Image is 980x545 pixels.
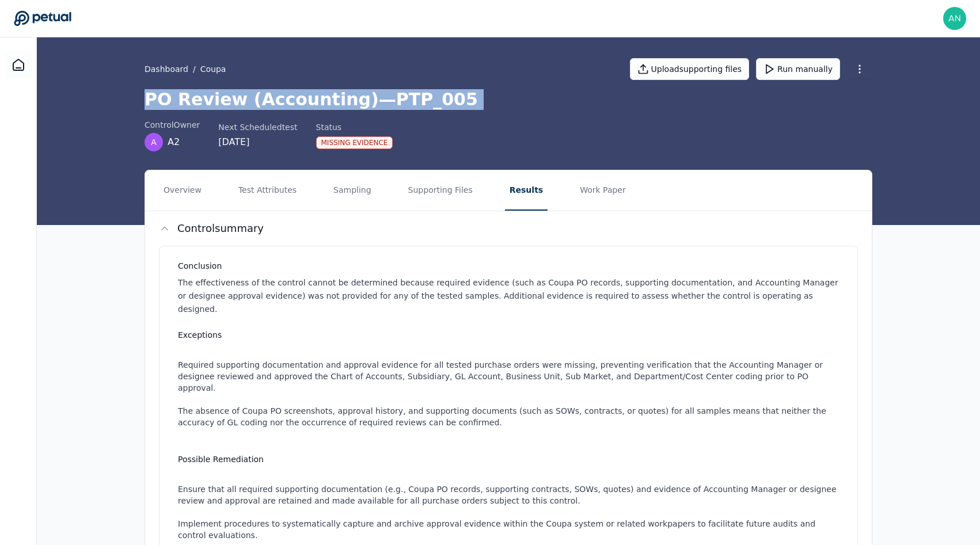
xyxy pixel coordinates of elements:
[218,135,297,149] div: [DATE]
[943,7,966,30] img: andrew+doordash@petual.ai
[178,483,844,506] li: Ensure that all required supporting documentation (e.g., Coupa PO records, supporting contracts, ...
[145,119,200,131] div: control Owner
[145,63,188,75] a: Dashboard
[168,135,180,149] span: A2
[151,136,157,148] span: A
[316,121,393,133] div: Status
[630,58,750,80] button: Uploadsupporting files
[575,170,630,211] button: Work Paper
[14,10,71,26] a: Go to Dashboard
[316,136,393,149] div: Missing Evidence
[178,453,844,465] h3: Possible Remediation
[505,170,548,211] button: Results
[5,51,32,79] a: Dashboard
[145,63,226,75] div: /
[178,329,844,341] h3: Exceptions
[159,170,206,211] button: Overview
[177,220,264,237] h2: Control summary
[178,260,844,272] h3: Conclusion
[329,170,376,211] button: Sampling
[145,170,872,211] nav: Tabs
[218,121,297,133] div: Next Scheduled test
[178,518,844,541] li: Implement procedures to systematically capture and archive approval evidence within the Coupa sys...
[200,63,226,75] button: Coupa
[234,170,301,211] button: Test Attributes
[178,276,844,315] p: The effectiveness of the control cannot be determined because required evidence (such as Coupa PO...
[178,405,844,428] li: The absence of Coupa PO screenshots, approval history, and supporting documents (such as SOWs, co...
[178,359,844,394] li: Required supporting documentation and approval evidence for all tested purchase orders were missi...
[756,58,840,80] button: Run manually
[404,170,477,211] button: Supporting Files
[145,211,872,246] button: Controlsummary
[145,89,872,110] h1: PO Review (Accounting) — PTP_005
